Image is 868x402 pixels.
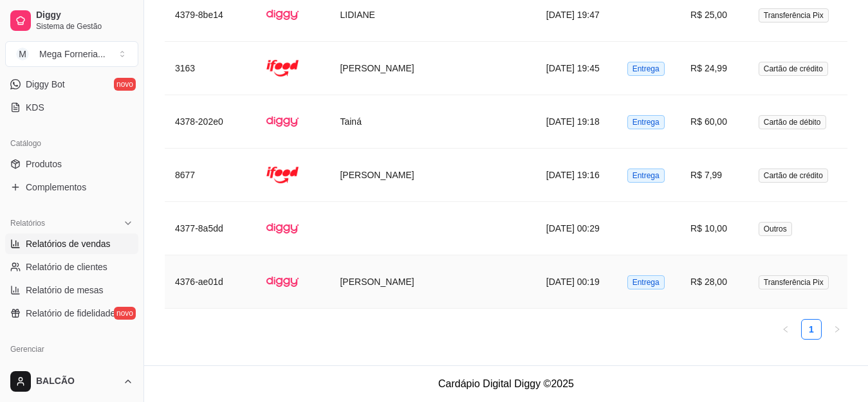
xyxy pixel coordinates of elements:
[165,95,256,149] td: 4378-202e0
[329,255,535,309] td: [PERSON_NAME]
[801,319,822,340] li: 1
[26,237,111,250] span: Relatórios de vendas
[26,260,107,273] span: Relatório de clientes
[26,158,62,170] span: Produtos
[329,95,535,149] td: Tainá
[26,101,44,114] span: KDS
[627,115,665,129] span: Entrega
[627,275,665,289] span: Entrega
[680,149,748,202] td: R$ 7,99
[827,319,847,340] button: right
[36,21,133,32] span: Sistema de Gestão
[775,319,796,340] button: left
[26,181,86,194] span: Complementos
[627,169,665,183] span: Entrega
[5,257,138,277] a: Relatório de clientes
[759,169,828,183] span: Cartão de crédito
[165,202,256,255] td: 4377-8a5dd
[5,154,138,174] a: Produtos
[5,233,138,254] a: Relatórios de vendas
[536,95,617,149] td: [DATE] 19:18
[26,284,104,297] span: Relatório de mesas
[5,177,138,197] a: Complementos
[266,212,299,244] img: diggy
[144,365,868,402] footer: Cardápio Digital Diggy © 2025
[759,8,829,23] span: Transferência Pix
[26,307,115,320] span: Relatório de fidelidade
[680,42,748,95] td: R$ 24,99
[536,255,617,309] td: [DATE] 00:19
[5,339,138,360] div: Gerenciar
[5,41,138,67] button: Select a team
[759,62,828,76] span: Cartão de crédito
[266,266,299,298] img: diggy
[759,275,829,289] span: Transferência Pix
[5,97,138,118] a: KDS
[5,360,138,380] a: Entregadoresnovo
[36,376,118,387] span: BALCÃO
[5,280,138,300] a: Relatório de mesas
[16,48,29,60] span: M
[833,325,841,333] span: right
[266,105,299,138] img: diggy
[10,218,45,228] span: Relatórios
[680,95,748,149] td: R$ 60,00
[26,78,65,91] span: Diggy Bot
[165,255,256,309] td: 4376-ae01d
[5,366,138,397] button: BALCÃO
[5,74,138,95] a: Diggy Botnovo
[827,319,847,340] li: Next Page
[536,202,617,255] td: [DATE] 00:29
[759,115,826,129] span: Cartão de débito
[680,202,748,255] td: R$ 10,00
[680,255,748,309] td: R$ 28,00
[266,52,299,84] img: ifood
[536,149,617,202] td: [DATE] 19:16
[5,303,138,324] a: Relatório de fidelidadenovo
[329,42,535,95] td: [PERSON_NAME]
[782,325,790,333] span: left
[536,42,617,95] td: [DATE] 19:45
[36,10,133,21] span: Diggy
[627,62,665,76] span: Entrega
[39,48,106,60] div: Mega Forneria ...
[5,5,138,36] a: DiggySistema de Gestão
[5,133,138,154] div: Catálogo
[165,42,256,95] td: 3163
[266,159,299,191] img: ifood
[329,149,535,202] td: [PERSON_NAME]
[775,319,796,340] li: Previous Page
[165,149,256,202] td: 8677
[802,320,821,339] a: 1
[759,222,792,236] span: Outros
